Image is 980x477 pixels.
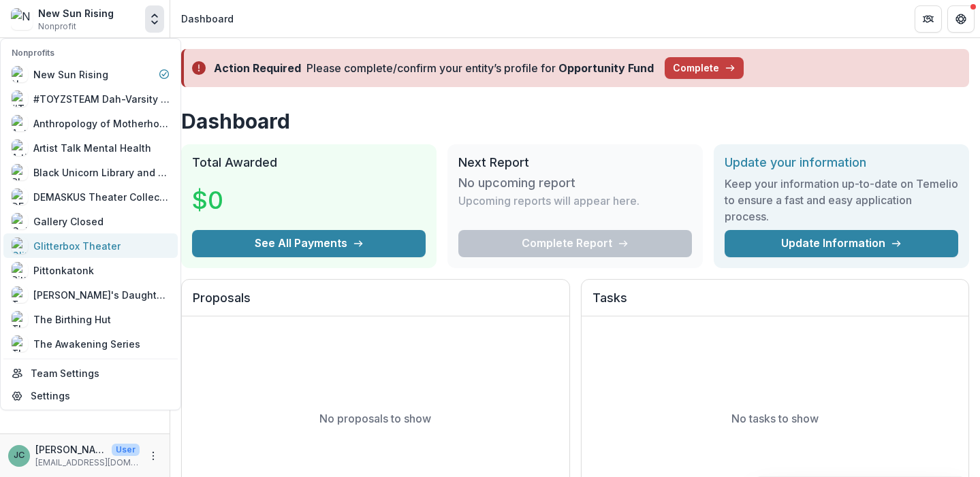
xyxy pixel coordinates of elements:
[192,230,426,257] button: See All Payments
[176,9,239,29] nav: breadcrumb
[11,8,33,30] img: New Sun Rising
[214,60,301,76] div: Action Required
[192,182,294,218] h3: $0
[947,5,975,33] button: Get Help
[35,457,140,469] p: [EMAIL_ADDRESS][DOMAIN_NAME]
[14,451,25,460] div: Judi Costanza
[192,155,426,170] h2: Total Awarded
[145,5,164,33] button: Open entity switcher
[558,61,654,75] strong: Opportunity Fund
[725,176,958,225] h3: Keep your information up-to-date on Temelio to ensure a fast and easy application process.
[38,6,114,20] div: New Sun Rising
[181,109,969,133] h1: Dashboard
[193,291,558,316] h2: Proposals
[35,442,106,457] p: [PERSON_NAME]
[665,57,744,79] button: Complete
[458,176,575,191] h3: No upcoming report
[181,12,234,26] div: Dashboard
[725,230,958,257] a: Update Information
[319,410,431,427] p: No proposals to show
[725,155,958,170] h2: Update your information
[38,20,76,33] span: Nonprofit
[915,5,942,33] button: Partners
[592,291,958,316] h2: Tasks
[458,155,692,170] h2: Next Report
[731,410,819,427] p: No tasks to show
[145,448,161,464] button: More
[458,193,639,209] p: Upcoming reports will appear here.
[306,60,654,76] div: Please complete/confirm your entity’s profile for
[112,444,140,456] p: User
